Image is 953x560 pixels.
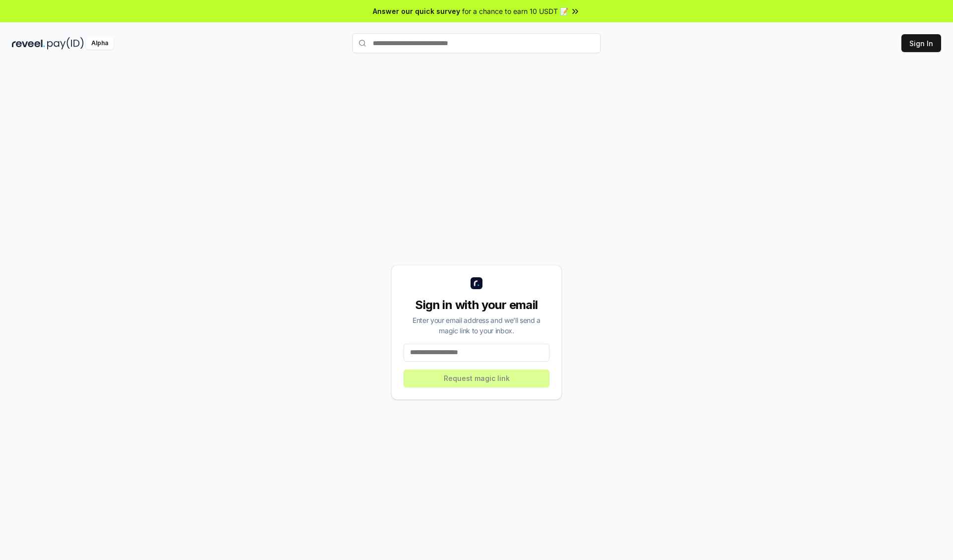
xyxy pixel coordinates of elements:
img: pay_id [47,37,84,50]
div: Alpha [86,37,114,50]
div: Sign in with your email [404,297,549,313]
img: reveel_dark [12,37,45,50]
div: Enter your email address and we’ll send a magic link to your inbox. [404,315,549,336]
span: for a chance to earn 10 USDT 📝 [462,6,568,16]
img: logo_small [471,277,482,289]
span: Answer our quick survey [373,6,460,16]
button: Sign In [901,34,941,52]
